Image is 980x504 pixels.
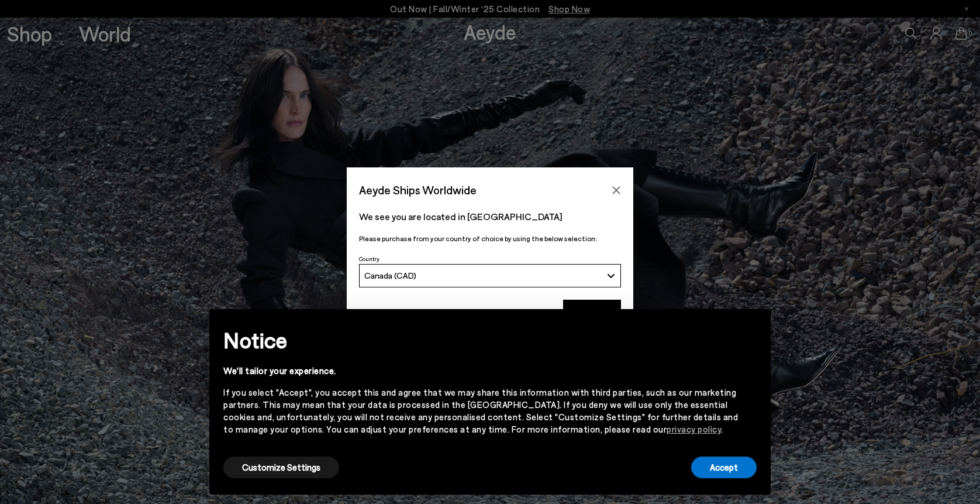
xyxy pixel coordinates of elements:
button: Accept [691,457,757,478]
button: Close this notice [738,313,766,341]
div: We'll tailor your experience. [223,365,738,377]
a: privacy policy [667,424,721,434]
p: We see you are located in [GEOGRAPHIC_DATA] [359,210,621,224]
button: Close [608,181,625,199]
div: If you select "Accept", you accept this and agree that we may share this information with third p... [223,386,738,436]
span: × [748,318,756,335]
span: Country [359,255,379,262]
span: Aeyde Ships Worldwide [359,180,477,200]
span: Canada (CAD) [364,270,416,280]
h2: Notice [223,325,738,355]
button: Customize Settings [223,457,339,478]
p: Please purchase from your country of choice by using the below selection: [359,233,621,244]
